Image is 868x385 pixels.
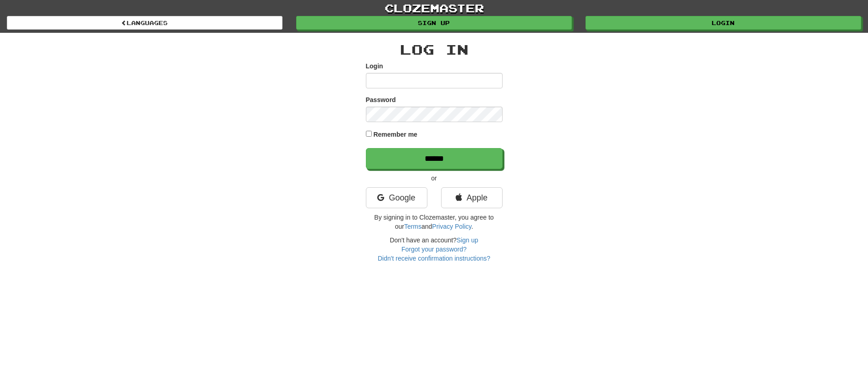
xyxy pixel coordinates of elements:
h2: Log In [366,42,503,57]
div: Don't have an account? [366,236,503,263]
a: Terms [404,223,421,230]
label: Login [366,62,383,71]
a: Privacy Policy [432,223,471,230]
label: Remember me [373,130,417,139]
a: Sign up [457,236,478,244]
p: By signing in to Clozemaster, you agree to our and . [366,213,503,231]
a: Google [366,187,427,208]
a: Didn't receive confirmation instructions? [378,255,490,262]
label: Password [366,95,396,104]
a: Sign up [296,16,572,30]
a: Forgot your password? [401,246,467,253]
a: Languages [7,16,282,30]
p: or [366,174,503,183]
a: Apple [441,187,503,208]
a: Login [586,16,861,30]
